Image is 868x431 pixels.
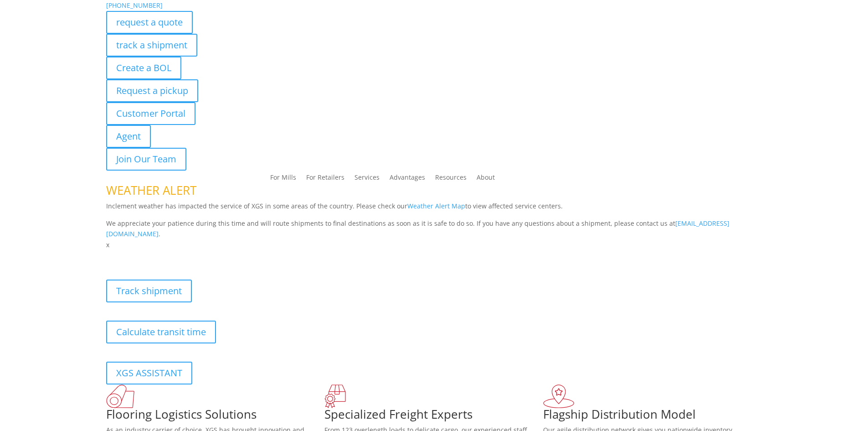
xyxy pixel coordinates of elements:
h1: Flagship Distribution Model [543,408,762,425]
b: Visibility, transparency, and control for your entire supply chain. [106,252,309,260]
a: Calculate transit time [106,321,216,343]
a: [PHONE_NUMBER] [106,1,163,10]
p: Inclement weather has impacted the service of XGS in some areas of the country. Please check our ... [106,201,762,218]
img: xgs-icon-focused-on-flooring-red [324,384,346,408]
a: Agent [106,125,151,148]
a: Services [354,174,380,184]
a: For Mills [270,174,296,184]
a: Request a pickup [106,79,198,102]
a: request a quote [106,11,193,34]
a: Customer Portal [106,102,195,125]
a: Resources [435,174,467,184]
h1: Flooring Logistics Solutions [106,408,325,425]
img: xgs-icon-total-supply-chain-intelligence-red [106,384,134,408]
p: We appreciate your patience during this time and will route shipments to final destinations as so... [106,218,762,240]
img: xgs-icon-flagship-distribution-model-red [543,384,575,408]
a: Advantages [390,174,425,184]
a: Join Our Team [106,148,186,171]
a: track a shipment [106,34,197,57]
a: About [477,174,495,184]
a: For Retailers [306,174,344,184]
a: Weather Alert Map [407,202,465,210]
span: WEATHER ALERT [106,182,196,198]
a: XGS ASSISTANT [106,362,192,384]
p: x [106,239,762,250]
a: Track shipment [106,280,192,302]
h1: Specialized Freight Experts [324,408,543,425]
a: Create a BOL [106,57,181,79]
